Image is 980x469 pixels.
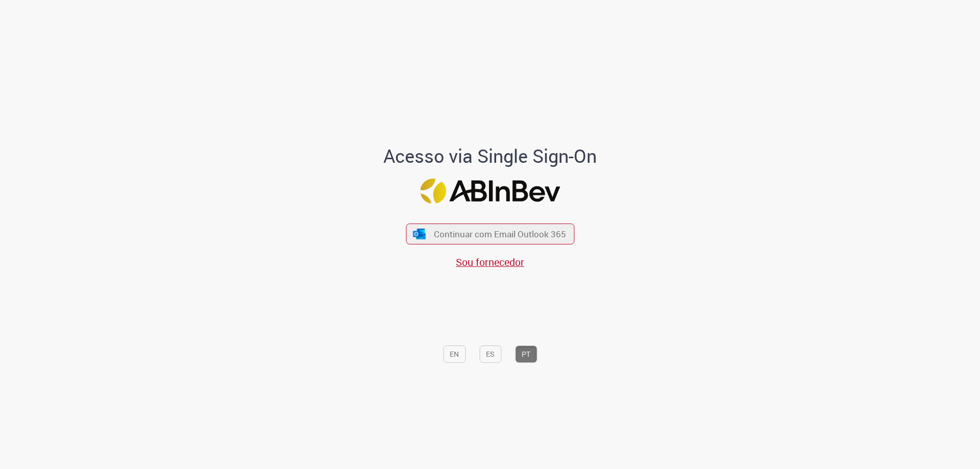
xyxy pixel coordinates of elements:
button: ES [479,345,501,363]
button: ícone Azure/Microsoft 360 Continuar com Email Outlook 365 [406,224,574,244]
button: PT [515,345,537,363]
span: Continuar com Email Outlook 365 [434,228,566,240]
img: ícone Azure/Microsoft 360 [412,229,427,239]
a: Sou fornecedor [456,255,524,269]
h1: Acesso via Single Sign-On [349,146,632,166]
img: Logo ABInBev [420,179,560,204]
button: EN [443,345,465,363]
